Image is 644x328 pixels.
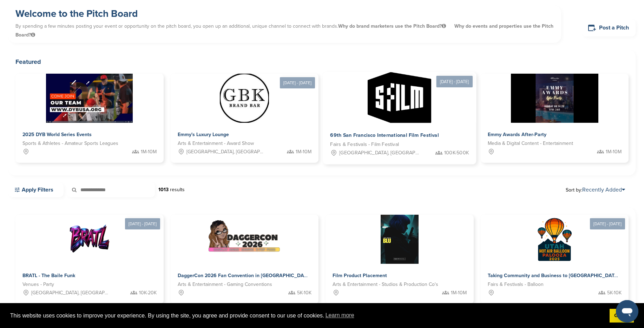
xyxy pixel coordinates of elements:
[616,300,638,322] iframe: Button to launch messaging window
[178,281,272,288] span: Arts & Entertainment - Gaming Conventions
[296,148,311,156] span: 1M-10M
[339,149,420,157] span: [GEOGRAPHIC_DATA], [GEOGRAPHIC_DATA]
[31,289,110,297] span: [GEOGRAPHIC_DATA], [GEOGRAPHIC_DATA]
[324,310,355,321] a: learn more about cookies
[610,309,634,323] a: dismiss cookie message
[158,187,169,193] strong: 1013
[530,215,579,264] img: Sponsorpitch &
[22,132,92,138] span: 2025 DYB World Series Events
[22,273,75,279] span: BRATL - The Baile Funk
[333,273,387,279] span: Film Product Placement
[15,57,629,67] h2: Featured
[186,148,265,156] span: [GEOGRAPHIC_DATA], [GEOGRAPHIC_DATA]
[125,218,160,229] div: [DATE] - [DATE]
[208,215,281,264] img: Sponsorpitch &
[582,19,636,36] a: Post a Pitch
[297,289,311,297] span: 5K-10K
[330,132,439,139] span: 69th San Francisco International Film Festival
[22,140,118,147] span: Sports & Athletes - Amateur Sports Leagues
[444,149,469,157] span: 100K-500K
[65,215,114,264] img: Sponsorpitch &
[481,203,629,304] a: [DATE] - [DATE] Sponsorpitch & Taking Community and Business to [GEOGRAPHIC_DATA] with the [US_ST...
[178,140,254,147] span: Arts & Entertainment - Award Show
[368,72,431,123] img: Sponsorpitch &
[481,74,629,163] a: Sponsorpitch & Emmy Awards After-Party Media & Digital Content - Entertainment 1M-10M
[566,187,625,193] span: Sort by:
[488,140,573,147] span: Media & Digital Content - Entertainment
[15,74,164,163] a: Sponsorpitch & 2025 DYB World Series Events Sports & Athletes - Amateur Sports Leagues 1M-10M
[178,132,229,138] span: Emmy's Luxury Lounge
[330,141,399,149] span: Fairs & Festivals - Film Festival
[488,281,544,288] span: Fairs & Festivals - Balloon
[15,20,554,41] p: By spending a few minutes posting your event or opportunity on the pitch board, you open up an ad...
[15,7,554,20] h1: Welcome to the Pitch Board
[451,289,467,297] span: 1M-10M
[488,132,546,138] span: Emmy Awards After-Party
[606,148,622,156] span: 1M-10M
[323,61,476,165] a: [DATE] - [DATE] Sponsorpitch & 69th San Francisco International Film Festival Fairs & Festivals -...
[8,182,64,197] a: Apply Filters
[333,281,438,288] span: Arts & Entertainment - Studios & Production Co's
[139,289,157,297] span: 10K-20K
[141,148,157,156] span: 1M-10M
[178,273,364,279] span: DaggerCon 2026 Fan Convention in [GEOGRAPHIC_DATA], [GEOGRAPHIC_DATA]
[511,74,598,123] img: Sponsorpitch &
[46,74,133,123] img: Sponsorpitch &
[280,77,315,88] div: [DATE] - [DATE]
[590,218,625,229] div: [DATE] - [DATE]
[436,76,473,87] div: [DATE] - [DATE]
[171,215,319,304] a: Sponsorpitch & DaggerCon 2026 Fan Convention in [GEOGRAPHIC_DATA], [GEOGRAPHIC_DATA] Arts & Enter...
[15,203,164,304] a: [DATE] - [DATE] Sponsorpitch & BRATL - The Baile Funk Venues - Party [GEOGRAPHIC_DATA], [GEOGRAPH...
[338,23,447,29] span: Why do brand marketers use the Pitch Board?
[171,62,319,163] a: [DATE] - [DATE] Sponsorpitch & Emmy's Luxury Lounge Arts & Entertainment - Award Show [GEOGRAPHIC...
[607,289,622,297] span: 5K-10K
[10,310,604,321] span: This website uses cookies to improve your experience. By using the site, you agree and provide co...
[220,74,269,123] img: Sponsorpitch &
[582,186,625,193] a: Recently Added
[22,281,54,288] span: Venues - Party
[381,215,419,264] img: Sponsorpitch &
[170,187,185,193] span: results
[326,215,474,304] a: Sponsorpitch & Film Product Placement Arts & Entertainment - Studios & Production Co's 1M-10M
